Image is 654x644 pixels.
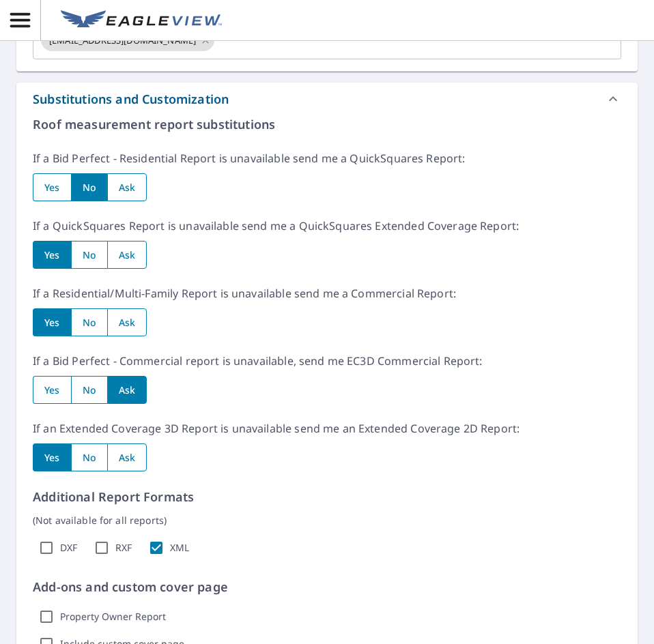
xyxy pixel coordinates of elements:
[33,115,621,134] p: Roof measurement report substitutions
[33,285,621,302] p: If a Residential/Multi-Family Report is unavailable send me a Commercial Report:
[33,513,621,527] p: (Not available for all reports)
[170,542,189,554] label: XML
[115,542,132,554] label: RXF
[33,420,621,437] p: If an Extended Coverage 3D Report is unavailable send me an Extended Coverage 2D Report:
[33,353,621,369] p: If a Bid Perfect - Commercial report is unavailable, send me EC3D Commercial Report:
[60,611,166,623] label: Property Owner Report
[60,542,77,554] label: DXF
[53,2,230,39] a: EV Logo
[33,488,621,506] p: Additional Report Formats
[61,10,222,31] img: EV Logo
[33,150,621,166] p: If a Bid Perfect - Residential Report is unavailable send me a QuickSquares Report:
[33,90,229,108] div: Substitutions and Customization
[16,83,638,115] div: Substitutions and Customization
[33,218,621,234] p: If a QuickSquares Report is unavailable send me a QuickSquares Extended Coverage Report:
[33,578,621,596] p: Add-ons and custom cover page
